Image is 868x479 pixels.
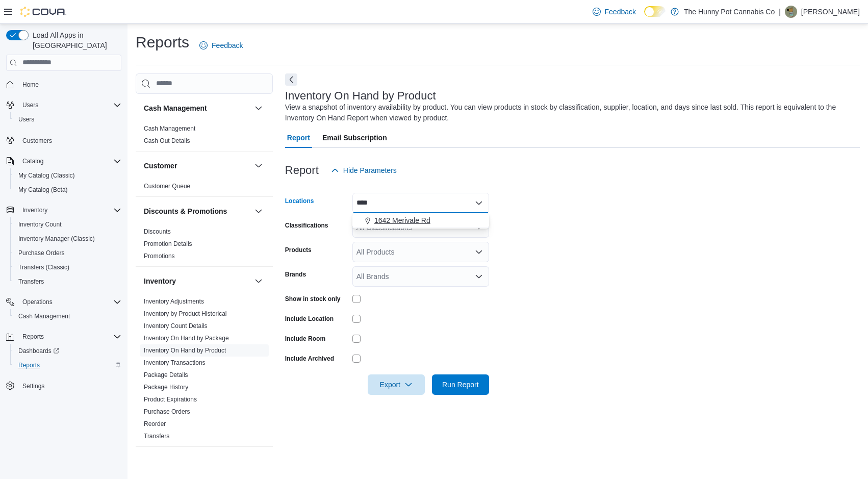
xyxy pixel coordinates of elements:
[343,165,397,175] span: Hide Parameters
[285,246,312,254] label: Products
[144,322,208,330] span: Inventory Count Details
[136,295,273,446] div: Inventory
[144,359,206,367] span: Inventory Transactions
[285,102,855,123] div: View a snapshot of inventory availability by product. You can view products in stock by classific...
[285,73,297,86] button: Next
[22,206,47,214] span: Inventory
[144,359,206,366] a: Inventory Transactions
[144,137,190,145] span: Cash Out Details
[144,206,250,216] button: Discounts & Promotions
[2,154,125,168] button: Catalog
[18,235,95,243] span: Inventory Manager (Classic)
[29,30,121,51] span: Load All Apps in [GEOGRAPHIC_DATA]
[144,433,169,440] a: Transfers
[144,253,175,260] a: Promotions
[10,112,125,127] button: Users
[14,345,121,357] span: Dashboards
[144,346,226,355] span: Inventory On Hand by Product
[14,345,63,357] a: Dashboards
[589,2,640,22] a: Feedback
[475,272,483,281] button: Open list of options
[144,347,226,354] a: Inventory On Hand by Product
[14,184,121,196] span: My Catalog (Beta)
[14,233,121,245] span: Inventory Manager (Classic)
[14,218,121,231] span: Inventory Count
[285,90,436,102] h3: Inventory On Hand by Product
[10,183,125,197] button: My Catalog (Beta)
[18,79,43,91] a: Home
[287,128,310,148] span: Report
[285,164,319,177] h3: Report
[14,310,121,322] span: Cash Management
[14,113,38,125] a: Users
[144,310,227,317] a: Inventory by Product Historical
[136,32,189,53] h1: Reports
[14,275,121,288] span: Transfers
[252,102,265,114] button: Cash Management
[2,330,125,344] button: Reports
[144,335,229,342] a: Inventory On Hand by Package
[285,335,325,343] label: Include Room
[18,115,34,123] span: Users
[22,333,44,341] span: Reports
[285,355,334,363] label: Include Archived
[144,408,190,416] span: Purchase Orders
[18,204,52,216] button: Inventory
[144,371,188,379] a: Package Details
[10,344,125,358] a: Dashboards
[10,260,125,274] button: Transfers (Classic)
[432,374,489,395] button: Run Report
[144,228,171,236] span: Discounts
[10,358,125,372] button: Reports
[144,432,169,440] span: Transfers
[605,7,636,17] span: Feedback
[374,215,430,225] span: 1642 Merivale Rd
[18,331,48,343] button: Reports
[2,379,125,393] button: Settings
[285,270,306,279] label: Brands
[10,309,125,323] button: Cash Management
[144,103,250,113] button: Cash Management
[368,374,425,395] button: Export
[144,125,195,132] a: Cash Management
[252,205,265,217] button: Discounts & Promotions
[144,408,190,415] a: Purchase Orders
[14,247,121,259] span: Purchase Orders
[18,99,42,111] button: Users
[14,184,72,196] a: My Catalog (Beta)
[144,228,171,235] a: Discounts
[644,17,645,17] span: Dark Mode
[144,206,227,216] h3: Discounts & Promotions
[22,101,38,109] span: Users
[18,296,57,308] button: Operations
[144,298,204,305] a: Inventory Adjustments
[144,383,188,391] span: Package History
[144,161,250,171] button: Customer
[14,359,44,371] a: Reports
[10,232,125,246] button: Inventory Manager (Classic)
[144,334,229,342] span: Inventory On Hand by Package
[18,78,121,91] span: Home
[10,217,125,232] button: Inventory Count
[14,359,121,371] span: Reports
[144,182,190,190] span: Customer Queue
[10,168,125,183] button: My Catalog (Classic)
[352,213,489,228] button: 1642 Merivale Rd
[14,169,79,182] a: My Catalog (Classic)
[801,6,860,18] p: [PERSON_NAME]
[144,297,204,306] span: Inventory Adjustments
[18,278,44,286] span: Transfers
[144,252,175,260] span: Promotions
[22,382,44,390] span: Settings
[14,310,74,322] a: Cash Management
[144,103,207,113] h3: Cash Management
[285,295,341,303] label: Show in stock only
[14,218,66,231] a: Inventory Count
[18,263,69,271] span: Transfers (Classic)
[144,137,190,144] a: Cash Out Details
[212,40,243,51] span: Feedback
[475,199,483,207] button: Close list of options
[144,240,192,248] span: Promotion Details
[136,180,273,196] div: Customer
[14,113,121,125] span: Users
